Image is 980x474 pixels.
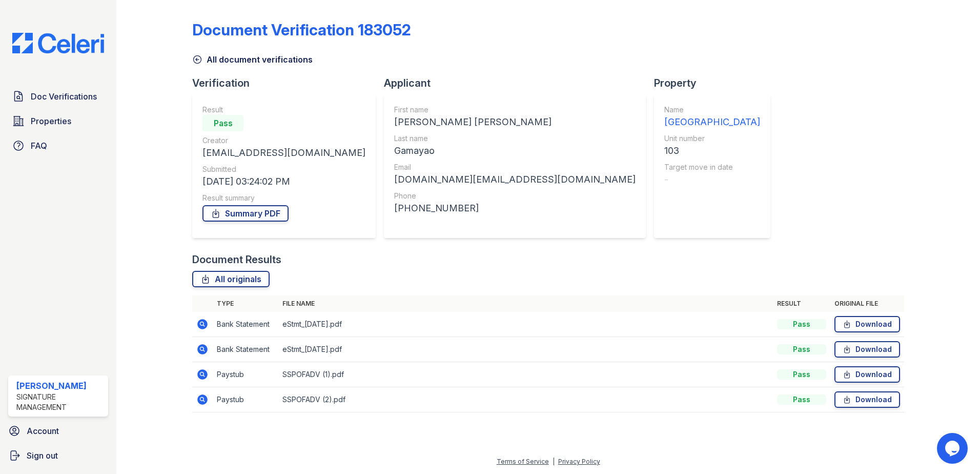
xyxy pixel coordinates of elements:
div: Result summary [202,193,365,203]
th: Result [773,295,830,312]
td: Bank Statement [213,312,278,337]
a: Download [834,341,900,358]
a: Terms of Service [497,458,549,465]
div: 103 [664,144,760,158]
td: eStmt_[DATE].pdf [278,337,773,362]
div: | [553,458,555,465]
div: Signature Management [16,392,104,412]
div: [GEOGRAPHIC_DATA] [664,115,760,129]
div: Pass [777,319,826,329]
a: Download [834,391,900,408]
div: [DOMAIN_NAME][EMAIL_ADDRESS][DOMAIN_NAME] [394,172,636,187]
div: Submitted [202,164,365,174]
div: [PHONE_NUMBER] [394,201,636,215]
div: [PERSON_NAME] [PERSON_NAME] [394,115,636,129]
div: Last name [394,133,636,144]
div: Pass [202,115,243,131]
div: First name [394,105,636,115]
th: Type [213,295,278,312]
a: Privacy Policy [558,458,600,465]
span: Properties [31,115,71,127]
a: Doc Verifications [8,86,108,107]
div: Document Verification 183052 [192,21,411,39]
div: Result [202,105,365,115]
div: Creator [202,135,365,146]
a: Properties [8,111,108,131]
div: - [664,172,760,187]
div: Pass [777,394,826,405]
a: FAQ [8,135,108,156]
div: Name [664,105,760,115]
a: All document verifications [192,53,313,66]
div: Verification [192,76,384,90]
td: SSPOFADV (2).pdf [278,387,773,412]
a: Name [GEOGRAPHIC_DATA] [664,105,760,129]
span: Doc Verifications [31,90,97,103]
a: All originals [192,271,270,287]
a: Download [834,316,900,332]
a: Summary PDF [202,205,289,222]
div: Unit number [664,133,760,144]
div: [EMAIL_ADDRESS][DOMAIN_NAME] [202,146,365,160]
div: Document Results [192,252,281,267]
div: Email [394,162,636,172]
span: FAQ [31,140,47,152]
a: Sign out [4,445,112,466]
div: Property [654,76,779,90]
td: SSPOFADV (1).pdf [278,362,773,387]
td: Paystub [213,387,278,412]
div: Pass [777,369,826,380]
span: Account [27,425,59,437]
td: Paystub [213,362,278,387]
img: CE_Logo_Blue-a8612792a0a2168367f1c8372b55b34899dd931a85d93a1a3d3e32e68fde9ad4.png [4,33,112,53]
span: Sign out [27,449,58,462]
th: Original file [830,295,904,312]
a: Account [4,421,112,441]
div: Applicant [384,76,654,90]
div: [PERSON_NAME] [16,380,104,392]
div: Phone [394,191,636,201]
div: [DATE] 03:24:02 PM [202,174,365,189]
div: Pass [777,344,826,354]
th: File name [278,295,773,312]
a: Download [834,366,900,383]
div: Gamayao [394,144,636,158]
td: eStmt_[DATE].pdf [278,312,773,337]
td: Bank Statement [213,337,278,362]
iframe: chat widget [937,433,970,464]
div: Target move in date [664,162,760,172]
